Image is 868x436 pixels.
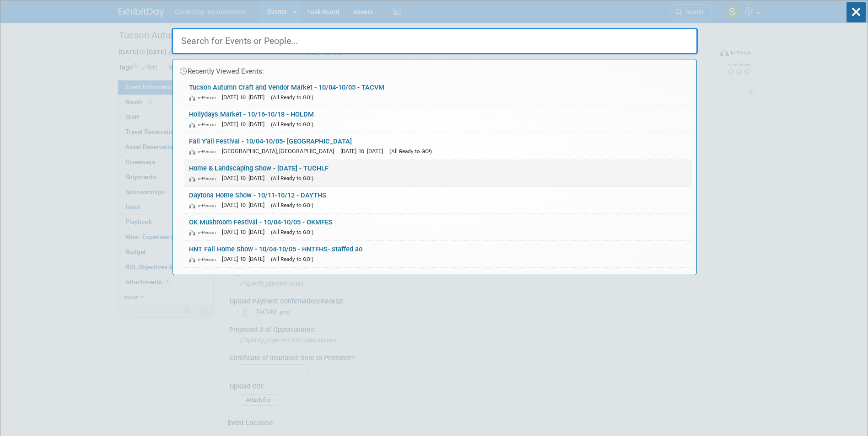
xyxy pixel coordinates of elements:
[271,229,313,235] span: (All Ready to GO!)
[184,214,692,240] a: OK Mushroom Festival - 10/04-10/05 - OKMFES In-Person [DATE] to [DATE] (All Ready to GO!)
[271,202,313,208] span: (All Ready to GO!)
[222,148,339,154] span: [GEOGRAPHIC_DATA], [GEOGRAPHIC_DATA]
[389,148,432,154] span: (All Ready to GO!)
[172,28,698,54] input: Search for Events or People...
[222,229,269,235] span: [DATE] to [DATE]
[222,94,269,101] span: [DATE] to [DATE]
[189,202,220,208] span: In-Person
[184,160,692,186] a: Home & Landscaping Show - [DATE] - TUCHLF In-Person [DATE] to [DATE] (All Ready to GO!)
[271,256,313,262] span: (All Ready to GO!)
[271,94,313,101] span: (All Ready to GO!)
[222,175,269,181] span: [DATE] to [DATE]
[184,133,692,160] a: Fall Y'all Festival - 10/04-10/05- [GEOGRAPHIC_DATA] In-Person [GEOGRAPHIC_DATA], [GEOGRAPHIC_DAT...
[222,121,269,128] span: [DATE] to [DATE]
[184,187,692,213] a: Daytona Home Show - 10/11-10/12 - DAYTHS In-Person [DATE] to [DATE] (All Ready to GO!)
[184,106,692,133] a: Hollydays Market - 10/16-10/18 - HOLDM In-Person [DATE] to [DATE] (All Ready to GO!)
[340,148,388,154] span: [DATE] to [DATE]
[189,229,220,235] span: In-Person
[271,121,313,128] span: (All Ready to GO!)
[178,59,692,79] div: Recently Viewed Events:
[189,122,220,128] span: In-Person
[184,79,692,106] a: Tucson Autumn Craft and Vendor Market - 10/04-10/05 - TACVM In-Person [DATE] to [DATE] (All Ready...
[184,241,692,267] a: HNT Fall Home Show - 10/04-10/05 - HNTFHS- staffed ao In-Person [DATE] to [DATE] (All Ready to GO!)
[189,149,220,154] span: In-Person
[222,255,269,262] span: [DATE] to [DATE]
[189,95,220,101] span: In-Person
[271,175,313,181] span: (All Ready to GO!)
[189,256,220,262] span: In-Person
[222,202,269,208] span: [DATE] to [DATE]
[189,175,220,181] span: In-Person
